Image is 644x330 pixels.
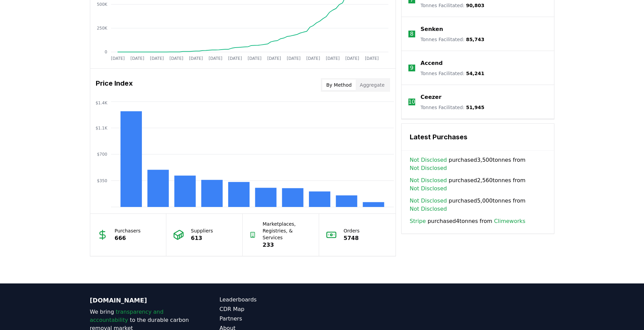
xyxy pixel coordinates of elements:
tspan: 0 [105,50,107,54]
p: Purchasers [115,227,141,234]
p: 666 [115,234,141,242]
span: purchased 2,560 tonnes from [410,176,546,193]
p: [DOMAIN_NAME] [90,296,192,305]
h3: Price Index [96,78,133,92]
a: Stripe [410,217,426,225]
p: 613 [191,234,213,242]
tspan: [DATE] [169,56,183,61]
a: Accend [421,59,443,67]
a: Ceezer [421,93,442,101]
tspan: [DATE] [287,56,300,61]
button: Aggregate [356,80,389,90]
tspan: [DATE] [189,56,203,61]
a: Not Disclosed [410,156,447,164]
p: Tonnes Facilitated : [421,104,484,111]
button: By Method [322,80,356,90]
p: 233 [263,241,312,249]
a: Not Disclosed [410,185,447,193]
span: 85,743 [466,37,484,42]
p: 10 [408,98,415,106]
h3: Latest Purchases [410,132,546,142]
p: Orders [344,227,360,234]
span: purchased 3,500 tonnes from [410,156,546,172]
p: Suppliers [191,227,213,234]
a: Leaderboards [220,296,322,304]
p: 8 [410,30,413,38]
a: Not Disclosed [410,176,447,185]
a: Not Disclosed [410,164,447,172]
tspan: $1.4K [95,101,108,105]
p: Tonnes Facilitated : [421,70,484,77]
tspan: [DATE] [267,56,281,61]
tspan: [DATE] [111,56,125,61]
span: 90,803 [466,3,484,8]
span: purchased 5,000 tonnes from [410,197,546,213]
tspan: $1.1K [95,126,108,131]
p: Tonnes Facilitated : [421,2,484,9]
tspan: [DATE] [345,56,359,61]
a: Not Disclosed [410,205,447,213]
a: Partners [220,315,322,323]
span: purchased 4 tonnes from [410,217,526,225]
a: Climeworks [494,217,526,225]
tspan: 500K [97,2,108,7]
tspan: [DATE] [150,56,164,61]
span: transparency and accountability [90,309,164,323]
a: Senken [421,25,443,33]
tspan: [DATE] [208,56,222,61]
a: CDR Map [220,305,322,313]
a: Not Disclosed [410,197,447,205]
p: 5748 [344,234,360,242]
tspan: $700 [97,152,107,157]
tspan: $350 [97,178,107,183]
span: 54,241 [466,71,484,76]
tspan: [DATE] [306,56,320,61]
p: Tonnes Facilitated : [421,36,484,43]
tspan: [DATE] [130,56,144,61]
tspan: [DATE] [247,56,261,61]
tspan: [DATE] [365,56,379,61]
tspan: [DATE] [228,56,242,61]
tspan: 250K [97,26,108,31]
span: 51,945 [466,105,484,110]
p: Marketplaces, Registries, & Services [263,221,312,241]
p: 9 [410,64,413,72]
tspan: [DATE] [326,56,339,61]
